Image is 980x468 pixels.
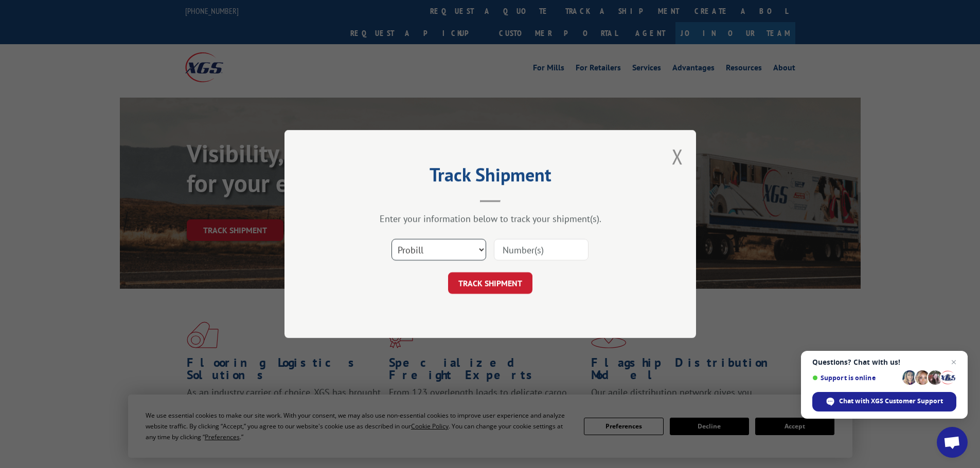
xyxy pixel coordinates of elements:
[336,167,645,187] h2: Track Shipment
[812,374,899,382] span: Support is online
[448,272,532,294] button: TRACK SHIPMENT
[937,427,968,458] a: Open chat
[494,239,589,260] input: Number(s)
[336,213,645,224] div: Enter your information below to track your shipment(s).
[812,358,956,366] span: Questions? Chat with us!
[812,392,956,411] span: Chat with XGS Customer Support
[839,397,943,406] span: Chat with XGS Customer Support
[672,143,683,170] button: Close modal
